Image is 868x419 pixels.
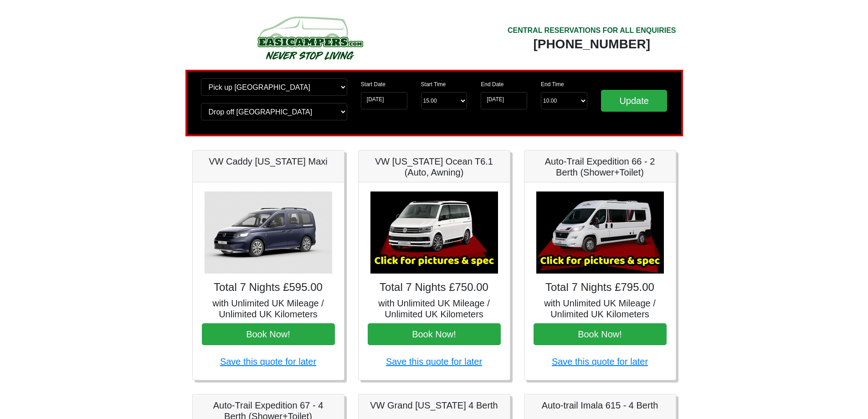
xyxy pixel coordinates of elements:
[534,323,667,345] button: Book Now!
[202,156,335,167] h5: VW Caddy [US_STATE] Maxi
[508,25,676,36] div: CENTRAL RESERVATIONS FOR ALL ENQUIRIES
[421,80,446,88] label: Start Time
[202,281,335,294] h4: Total 7 Nights £595.00
[552,357,648,367] a: Save this quote for later
[534,298,667,320] h5: with Unlimited UK Mileage / Unlimited UK Kilometers
[481,80,503,88] label: End Date
[368,323,501,345] button: Book Now!
[368,156,501,178] h5: VW [US_STATE] Ocean T6.1 (Auto, Awning)
[223,13,396,63] img: campers-checkout-logo.png
[202,323,335,345] button: Book Now!
[534,400,667,411] h5: Auto-trail Imala 615 - 4 Berth
[541,80,564,88] label: End Time
[536,191,664,274] img: Auto-Trail Expedition 66 - 2 Berth (Shower+Toilet)
[386,357,482,367] a: Save this quote for later
[368,298,501,320] h5: with Unlimited UK Mileage / Unlimited UK Kilometers
[601,90,668,112] input: Update
[370,191,498,274] img: VW California Ocean T6.1 (Auto, Awning)
[202,298,335,320] h5: with Unlimited UK Mileage / Unlimited UK Kilometers
[205,191,332,274] img: VW Caddy California Maxi
[361,92,407,109] input: Start Date
[368,281,501,294] h4: Total 7 Nights £750.00
[534,281,667,294] h4: Total 7 Nights £795.00
[481,92,527,109] input: Return Date
[534,156,667,178] h5: Auto-Trail Expedition 66 - 2 Berth (Shower+Toilet)
[361,80,385,88] label: Start Date
[508,36,676,52] div: [PHONE_NUMBER]
[220,357,316,367] a: Save this quote for later
[368,400,501,411] h5: VW Grand [US_STATE] 4 Berth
